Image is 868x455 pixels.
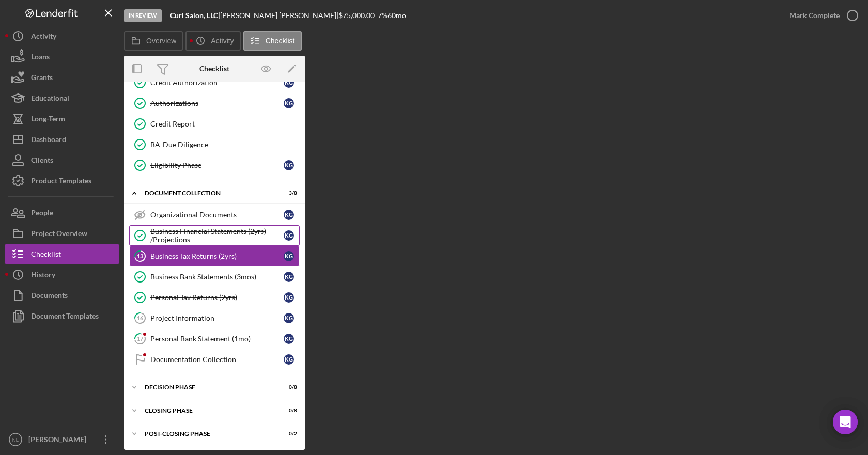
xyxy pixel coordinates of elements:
div: People [31,202,53,226]
div: [PERSON_NAME] [26,429,93,452]
div: Document Collection [145,190,271,196]
text: NL [12,437,19,443]
div: 0 / 2 [278,431,297,437]
div: Project Overview [31,223,87,246]
div: Checklist [31,244,61,267]
button: Document Templates [5,306,119,326]
label: Checklist [266,37,295,45]
button: NL[PERSON_NAME] [5,429,119,450]
div: Documents [31,285,68,308]
button: Long-Term [5,108,119,129]
div: $75,000.00 [338,11,378,20]
a: Eligibility PhaseKG [129,155,300,176]
div: Clients [31,150,53,173]
button: Activity [5,26,119,46]
button: History [5,264,119,285]
tspan: 13 [137,253,143,259]
div: K G [284,313,294,323]
button: Mark Complete [779,5,863,26]
a: Business Bank Statements (3mos)KG [129,266,300,287]
a: Credit Report [129,114,300,134]
tspan: 17 [137,335,144,342]
a: Loans [5,46,119,67]
button: Product Templates [5,170,119,191]
b: Curl Salon, LLC [170,11,218,20]
button: Documents [5,285,119,306]
a: Project Overview [5,223,119,244]
div: 0 / 8 [278,407,297,414]
div: K G [284,334,294,344]
div: Grants [31,67,53,90]
div: K G [284,292,294,303]
div: K G [284,230,294,241]
div: In Review [124,9,162,22]
div: Personal Bank Statement (1mo) [150,335,284,343]
button: Checklist [243,31,302,51]
button: Checklist [5,244,119,264]
div: Business Bank Statements (3mos) [150,273,284,281]
div: BA-Due Diligence [150,140,299,149]
div: Loans [31,46,50,70]
div: Educational [31,88,69,111]
div: Credit Authorization [150,79,284,87]
div: Activity [31,26,56,49]
button: People [5,202,119,223]
div: 0 / 8 [278,384,297,390]
button: Activity [185,31,240,51]
a: BA-Due Diligence [129,134,300,155]
div: Project Information [150,314,284,322]
div: Decision Phase [145,384,271,390]
div: Closing Phase [145,407,271,414]
label: Overview [146,37,176,45]
div: 3 / 8 [278,190,297,196]
div: K G [284,251,294,261]
div: Business Tax Returns (2yrs) [150,252,284,260]
div: Dashboard [31,129,66,152]
div: K G [284,210,294,220]
label: Activity [211,37,234,45]
a: Personal Tax Returns (2yrs)KG [129,287,300,308]
div: Post-Closing Phase [145,431,271,437]
a: 13Business Tax Returns (2yrs)KG [129,246,300,266]
button: Overview [124,31,183,51]
tspan: 16 [137,315,144,321]
a: Documentation CollectionKG [129,349,300,370]
button: Grants [5,67,119,88]
div: K G [284,354,294,365]
div: Long-Term [31,108,65,132]
div: Mark Complete [789,5,840,26]
div: K G [284,98,294,108]
button: Educational [5,88,119,108]
div: 60 mo [388,11,406,20]
a: Organizational DocumentsKG [129,205,300,225]
a: Business Financial Statements (2yrs) /ProjectionsKG [129,225,300,246]
div: Product Templates [31,170,91,194]
button: Dashboard [5,129,119,150]
div: 7 % [378,11,388,20]
div: Open Intercom Messenger [833,410,858,434]
div: Credit Report [150,120,299,128]
button: Clients [5,150,119,170]
div: K G [284,160,294,170]
div: Authorizations [150,99,284,107]
a: AuthorizationsKG [129,93,300,114]
div: Documentation Collection [150,355,284,364]
div: | [170,11,220,20]
a: 17Personal Bank Statement (1mo)KG [129,328,300,349]
div: Personal Tax Returns (2yrs) [150,293,284,302]
div: K G [284,272,294,282]
div: Eligibility Phase [150,161,284,169]
div: K G [284,77,294,88]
